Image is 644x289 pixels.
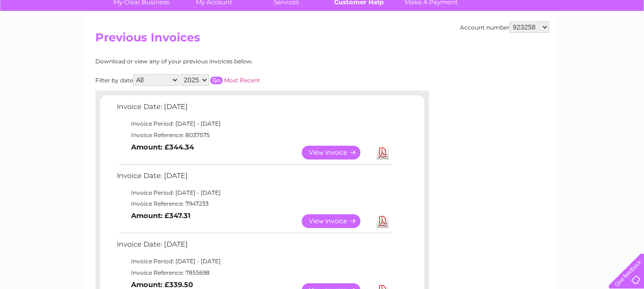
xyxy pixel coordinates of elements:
[613,40,635,48] a: Log out
[476,40,494,48] a: Water
[114,169,393,187] td: Invoice Date: [DATE]
[527,40,555,48] a: Telecoms
[114,198,393,209] td: Invoice Reference: 7947233
[95,31,549,49] h2: Previous Invoices
[97,5,548,46] div: Clear Business is a trading name of Verastar Limited (registered in [GEOGRAPHIC_DATA] No. 3667643...
[114,187,393,199] td: Invoice Period: [DATE] - [DATE]
[500,40,521,48] a: Energy
[224,77,260,84] a: Most Recent
[131,280,193,289] b: Amount: £339.50
[114,256,393,267] td: Invoice Period: [DATE] - [DATE]
[302,146,372,159] a: View
[464,5,530,17] a: 0333 014 3131
[95,74,346,86] div: Filter by date
[114,118,393,130] td: Invoice Period: [DATE] - [DATE]
[114,238,393,256] td: Invoice Date: [DATE]
[114,267,393,279] td: Invoice Reference: 7855698
[581,40,604,48] a: Contact
[95,58,346,65] div: Download or view any of your previous invoices below.
[377,214,388,228] a: Download
[114,130,393,141] td: Invoice Reference: 8037575
[114,100,393,118] td: Invoice Date: [DATE]
[377,146,388,159] a: Download
[131,143,194,151] b: Amount: £344.34
[302,214,372,228] a: View
[460,21,549,33] div: Account number
[22,25,71,54] img: logo.png
[561,40,575,48] a: Blog
[131,211,191,220] b: Amount: £347.31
